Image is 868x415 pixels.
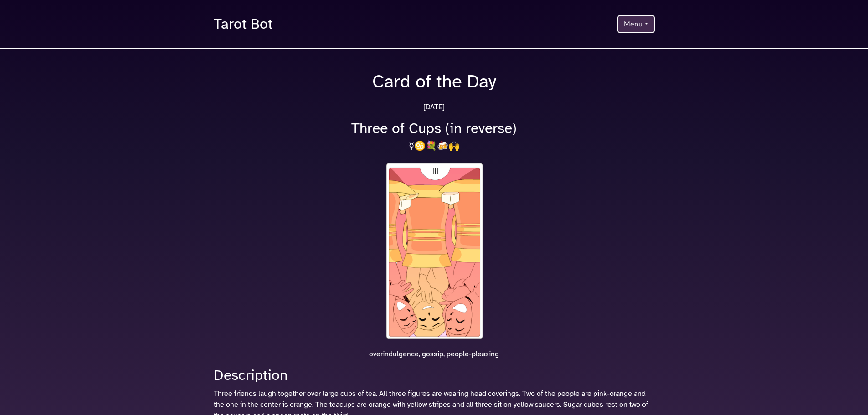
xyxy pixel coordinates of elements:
h2: Description [214,367,655,384]
h1: Card of the Day [208,71,660,92]
p: [DATE] [208,102,660,113]
p: overindulgence, gossip, people-pleasing [208,348,660,359]
img: Three friends laugh together over large cups of tea. All three figures are wearing head coverings... [383,161,485,341]
button: Menu [617,15,654,33]
a: Tarot Bot [214,11,272,37]
h2: Three of Cups (in reverse) [208,120,660,137]
h3: ☿️♋💐🍻🙌 [208,141,660,152]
